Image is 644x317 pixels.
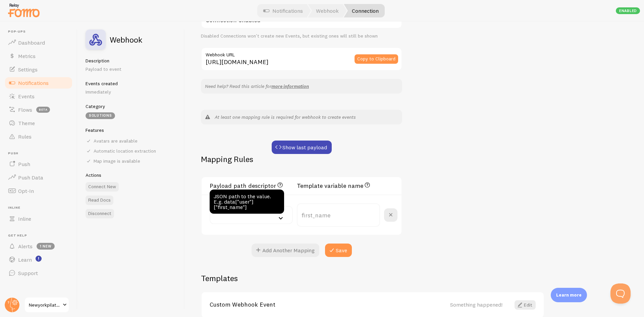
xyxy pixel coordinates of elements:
h5: Description [86,58,176,64]
div: Avatars are available [86,138,176,144]
a: Theme [4,116,73,130]
a: Custom Webhook Event [210,302,450,308]
a: Push [4,157,73,171]
a: Newyorkpilates [24,297,69,313]
h2: Webhook [110,36,142,44]
div: Learn more [551,288,587,302]
button: Add Another Mapping [252,244,319,257]
span: Push Data [18,174,43,181]
label: Webhook URL [201,47,402,59]
span: 1 new [37,243,55,250]
span: Flows [18,106,32,113]
span: Inline [18,215,31,222]
div: Map image is available [86,158,176,164]
span: Rules [18,133,32,140]
span: Push [18,161,30,167]
h2: Templates [201,273,544,283]
a: more information [271,83,309,89]
div: Something happened! [450,302,502,308]
h3: Payload path descriptor [210,181,293,190]
span: Opt-In [18,188,34,194]
p: Immediately [86,89,176,95]
a: Alerts 1 new [4,240,73,253]
a: Notifications [4,76,73,90]
a: Learn [4,253,73,266]
a: Support [4,266,73,280]
span: Dashboard [18,39,45,46]
h5: Actions [86,172,176,178]
span: Support [18,270,38,276]
a: Inline [4,212,73,225]
span: Alerts [18,243,33,250]
div: Solutions [86,112,115,119]
a: Metrics [4,49,73,63]
p: Learn more [556,292,582,298]
h5: Features [86,127,176,133]
span: Inline [8,206,73,210]
a: Push Data [4,171,73,184]
iframe: Help Scout Beacon - Open [610,283,631,304]
button: Connect New [86,182,119,192]
em: At least one mapping rule is required for webhook to create events [215,114,356,120]
a: Flows beta [4,103,73,116]
button: Copy to Clipboard [355,54,398,64]
span: Notifications [18,80,49,86]
span: Get Help [8,233,73,238]
div: Disabled Connections won't create new Events, but existing ones will still be shown [201,33,402,39]
span: Theme [18,120,35,126]
span: Events [18,93,35,100]
h3: Template variable name [297,181,371,190]
img: fomo-relay-logo-orange.svg [7,2,41,19]
h5: Events created [86,81,176,87]
span: Learn [18,256,32,263]
p: Payload to event [86,66,176,72]
a: Settings [4,63,73,76]
input: first_name [297,203,380,227]
h2: Mapping Rules [201,154,253,164]
a: Rules [4,130,73,143]
img: fomo_icons_custom_webhook.svg [86,30,106,50]
span: Metrics [18,53,36,59]
h5: Category [86,103,176,109]
a: Read Docs [86,196,113,205]
a: Opt-In [4,184,73,198]
span: Pop-ups [8,30,73,34]
button: Show last payload [272,141,332,154]
span: Settings [18,66,38,73]
svg: <p>Watch New Feature Tutorials!</p> [36,256,42,262]
span: Push [8,151,73,156]
button: Disconnect [86,209,114,218]
a: Events [4,90,73,103]
span: beta [36,107,50,113]
p: Need help? Read this article for [205,83,398,90]
button: Save [325,244,352,257]
a: Dashboard [4,36,73,49]
div: JSON path to the value. E.g. data["user"]["first_name"] [210,190,284,214]
div: Automatic location extraction [86,148,176,154]
a: Edit [515,300,536,310]
span: Newyorkpilates [29,301,61,309]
